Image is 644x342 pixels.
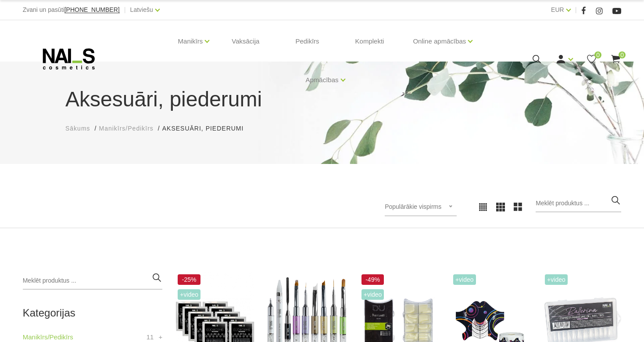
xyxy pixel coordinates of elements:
[453,274,476,285] span: +Video
[361,274,384,285] span: -49%
[23,4,120,15] div: Zvani un pasūti
[586,54,597,65] a: 0
[23,307,163,319] h2: Kategorijas
[130,4,153,15] a: Latviešu
[594,51,601,58] span: 0
[23,272,163,290] input: Meklēt produktus ...
[385,203,441,210] span: Populārākie vispirms
[65,124,90,133] a: Sākums
[178,289,200,300] span: +Video
[536,195,621,212] input: Meklēt produktus ...
[575,4,577,15] span: |
[545,274,568,285] span: +Video
[124,4,126,15] span: |
[619,51,626,58] span: 0
[99,124,153,133] a: Manikīrs/Pedikīrs
[99,125,153,132] span: Manikīrs/Pedikīrs
[288,20,326,62] a: Pedikīrs
[610,54,621,65] a: 0
[361,289,384,300] span: +Video
[305,62,338,98] a: Apmācības
[178,274,200,285] span: -25%
[413,24,466,59] a: Online apmācības
[65,125,90,132] span: Sākums
[162,124,253,133] li: Aksesuāri, piederumi
[348,20,391,62] a: Komplekti
[64,7,120,13] a: [PHONE_NUMBER]
[225,20,266,62] a: Vaksācija
[178,24,203,59] a: Manikīrs
[551,4,564,15] a: EUR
